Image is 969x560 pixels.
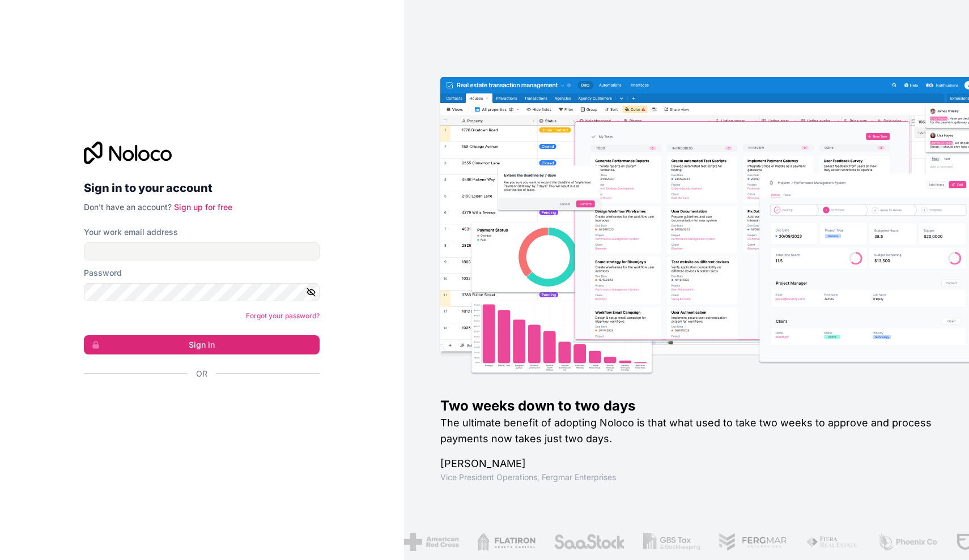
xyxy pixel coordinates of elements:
[403,533,458,551] img: /assets/american-red-cross-BAupjrZR.png
[643,533,700,551] img: /assets/gbstax-C-GtDUiK.png
[718,533,787,551] img: /assets/fergmar-CudnrXN5.png
[84,392,311,417] div: Sign in with Google. Opens in new tab
[440,472,933,483] h1: Vice President Operations , Fergmar Enterprises
[78,392,316,417] iframe: Sign in with Google Button
[84,242,320,260] input: Email address
[477,533,535,551] img: /assets/flatiron-C8eUkumj.png
[440,397,933,415] h1: Two weeks down to two days
[440,415,933,447] h2: The ultimate benefit of adopting Noloco is that what used to take two weeks to approve and proces...
[805,533,858,551] img: /assets/fiera-fwj2N5v4.png
[440,456,933,472] h1: [PERSON_NAME]
[174,202,232,212] a: Sign up for free
[246,311,320,320] a: Forgot your password?
[84,178,320,198] h2: Sign in to your account
[84,335,320,354] button: Sign in
[84,267,122,279] label: Password
[84,283,320,301] input: Password
[196,368,207,379] span: Or
[877,533,938,551] img: /assets/phoenix-BREaitsQ.png
[84,202,172,212] span: Don't have an account?
[553,533,624,551] img: /assets/saastock-C6Zbiodz.png
[84,226,178,238] label: Your work email address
